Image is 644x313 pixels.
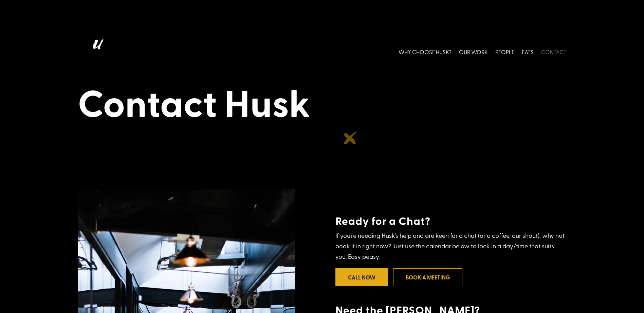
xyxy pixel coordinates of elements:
[459,37,488,67] a: OUR WORK
[495,37,514,67] a: PEOPLE
[522,37,534,67] a: EATS
[335,268,388,286] a: Call Now
[335,214,566,230] h4: Ready for a Chat?
[78,80,567,128] h1: Contact Husk
[541,37,567,67] a: CONTACT
[78,37,115,67] img: Husk logo
[399,37,452,67] a: WHY CHOOSE HUSK?
[393,268,462,286] a: Book a meeting
[335,230,566,262] p: If you’re needing Husk’s help and are keen for a chat (or a coffee, our shout), why not book it i...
